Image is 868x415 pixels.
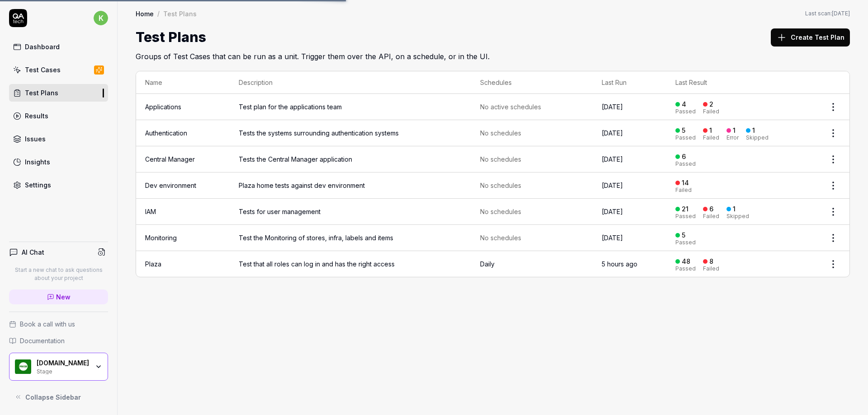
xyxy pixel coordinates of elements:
button: Pricer.com Logo[DOMAIN_NAME]Stage [9,353,108,381]
a: Book a call with us [9,319,108,329]
div: Insights [25,157,50,167]
a: IAM [145,208,156,215]
div: 6 [682,153,686,161]
a: Issues [9,130,108,148]
time: [DATE] [602,182,623,189]
a: Authentication [145,129,187,137]
th: Name [136,71,230,94]
div: Settings [25,180,51,190]
div: 14 [682,179,689,187]
a: New [9,289,108,304]
div: Results [25,111,48,121]
div: Passed [675,109,696,114]
a: Home [136,9,154,18]
span: No schedules [480,128,521,138]
div: 1 [752,126,755,135]
div: 5 [682,126,685,135]
button: k [94,9,108,27]
div: 6 [709,205,713,213]
div: 8 [709,257,713,266]
p: Start a new chat to ask questions about your project [9,266,108,282]
div: Dashboard [25,42,60,51]
div: 1 [733,126,736,135]
div: Failed [703,109,719,114]
div: Test Plans [25,88,58,98]
time: [DATE] [602,103,623,111]
span: Tests for user management [239,207,462,216]
div: Failed [703,266,719,271]
div: Stage [37,367,89,374]
a: Test Cases [9,61,108,79]
a: Results [9,107,108,125]
span: No schedules [480,233,521,242]
div: Passed [675,135,696,140]
time: [DATE] [832,10,850,17]
div: 5 [682,231,685,239]
button: Create Test Plan [771,28,850,47]
h2: Groups of Test Cases that can be run as a unit. Trigger them over the API, on a schedule, or in t... [136,47,850,62]
div: Pricer.com [37,359,89,367]
time: [DATE] [602,208,623,215]
a: Dev environment [145,182,196,189]
time: [DATE] [602,129,623,137]
span: New [56,292,71,302]
span: Book a call with us [20,319,75,329]
span: k [94,11,108,25]
span: No active schedules [480,102,541,112]
div: Error [726,135,739,140]
a: Insights [9,153,108,171]
h4: AI Chat [22,247,44,257]
a: Applications [145,103,181,111]
th: Schedules [471,71,593,94]
span: Plaza home tests against dev environment [239,181,462,190]
div: Test Cases [25,65,61,75]
button: Last scan:[DATE] [805,9,850,18]
span: Tests the systems surrounding authentication systems [239,128,462,138]
span: Tests the Central Manager application [239,154,462,164]
button: Collapse Sidebar [9,388,108,406]
div: Failed [703,135,719,140]
div: / [157,9,160,18]
time: [DATE] [602,155,623,163]
span: No schedules [480,207,521,216]
span: Last scan: [805,9,850,18]
span: Collapse Sidebar [25,392,81,402]
th: Description [230,71,471,94]
div: Failed [703,214,719,219]
span: No schedules [480,154,521,164]
div: Passed [675,214,696,219]
div: Passed [675,266,696,271]
div: 4 [682,100,686,108]
div: Test Plans [163,9,197,18]
a: Monitoring [145,234,177,242]
div: Skipped [746,135,769,140]
div: 1 [709,126,712,135]
a: Central Manager [145,155,195,163]
span: Test plan for the applications team [239,102,462,112]
div: Skipped [726,214,749,219]
img: Pricer.com Logo [15,359,31,375]
span: No schedules [480,181,521,190]
div: Passed [675,240,696,245]
h1: Test Plans [136,27,206,47]
time: 5 hours ago [602,260,637,268]
th: Last Result [666,71,817,94]
span: Test the Monitoring of stores, infra, labels and items [239,233,462,242]
time: [DATE] [602,234,623,242]
a: Documentation [9,336,108,345]
div: Failed [675,187,692,193]
a: Settings [9,176,108,194]
div: Issues [25,134,46,144]
div: Daily [480,259,495,269]
span: Test that all roles can log in and has the right access [239,259,462,269]
div: 21 [682,205,689,213]
span: Documentation [20,336,65,345]
div: 1 [733,205,736,213]
th: Last Run [593,71,666,94]
a: Plaza [145,260,161,268]
a: Test Plans [9,84,108,102]
div: 2 [709,100,713,108]
div: 48 [682,257,690,266]
a: Dashboard [9,38,108,56]
div: Passed [675,161,696,167]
